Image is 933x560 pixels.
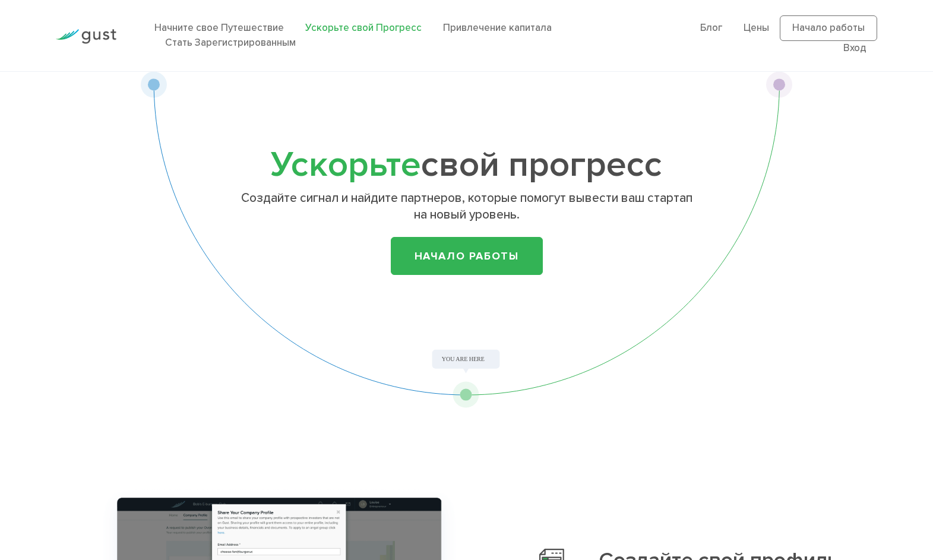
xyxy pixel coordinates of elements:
a: Начало работы [780,15,877,42]
ya-tr-span: свой прогресс [421,144,662,186]
a: Ускорьте свой Прогресс [305,22,422,34]
a: Блог [700,22,722,34]
a: Начало работы [391,237,543,275]
img: Логотип Gust [56,29,116,44]
ya-tr-span: Начало работы [415,250,519,262]
ya-tr-span: Начало работы [792,22,865,34]
ya-tr-span: Ускорьте [271,144,421,186]
a: Вход [843,42,866,54]
a: Цены [744,22,769,34]
a: Привлечение капитала [443,22,552,34]
a: Стать Зарегистрированным [165,37,296,49]
a: Начните свое Путешествие [154,22,284,34]
ya-tr-span: Создайте сигнал и найдите партнеров, которые помогут вывести ваш стартап на новый уровень. [241,191,692,222]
